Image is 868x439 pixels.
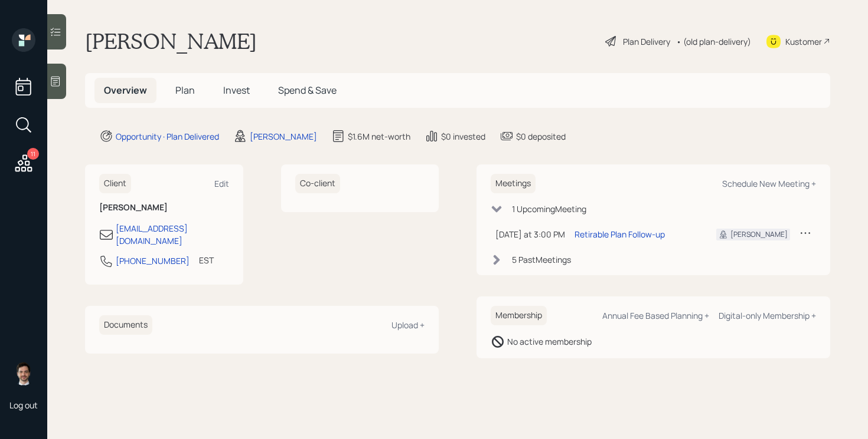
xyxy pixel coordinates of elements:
[719,310,816,321] div: Digital-only Membership +
[391,319,425,331] div: Upload +
[495,228,565,240] div: [DATE] at 3:00 PM
[250,130,317,143] div: [PERSON_NAME]
[602,310,709,321] div: Annual Fee Based Planning +
[785,35,822,48] div: Kustomer
[730,229,788,240] div: [PERSON_NAME]
[99,203,229,213] h6: [PERSON_NAME]
[116,255,190,267] div: [PHONE_NUMBER]
[507,335,592,348] div: No active membership
[441,130,485,143] div: $0 invested
[491,306,547,325] h6: Membership
[722,178,816,189] div: Schedule New Meeting +
[214,178,229,189] div: Edit
[175,84,195,97] span: Plan
[512,253,571,266] div: 5 Past Meeting s
[99,315,152,335] h6: Documents
[12,362,35,385] img: jonah-coleman-headshot.png
[278,84,337,97] span: Spend & Save
[223,84,250,97] span: Invest
[676,35,751,48] div: • (old plan-delivery)
[99,174,131,193] h6: Client
[116,222,229,247] div: [EMAIL_ADDRESS][DOMAIN_NAME]
[575,228,665,240] div: Retirable Plan Follow-up
[27,148,39,160] div: 11
[295,174,340,193] h6: Co-client
[512,203,586,215] div: 1 Upcoming Meeting
[9,400,38,411] div: Log out
[516,130,566,143] div: $0 deposited
[116,130,219,143] div: Opportunity · Plan Delivered
[199,254,214,266] div: EST
[623,35,670,48] div: Plan Delivery
[85,28,257,54] h1: [PERSON_NAME]
[348,130,410,143] div: $1.6M net-worth
[104,84,147,97] span: Overview
[491,174,536,193] h6: Meetings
